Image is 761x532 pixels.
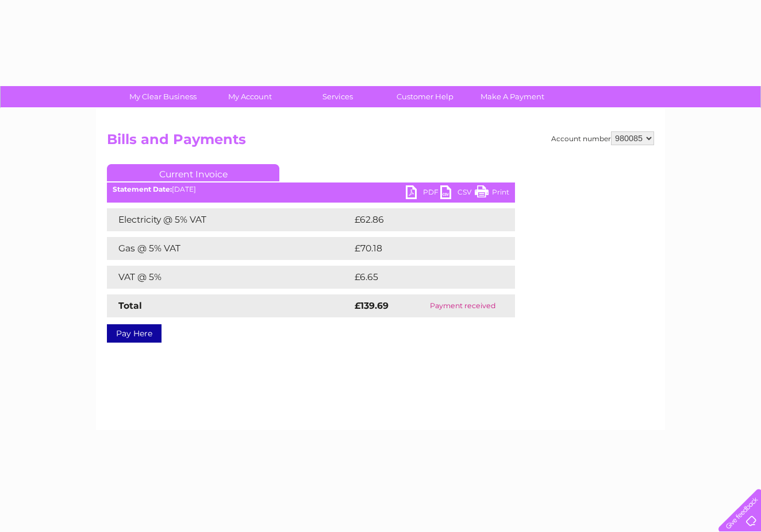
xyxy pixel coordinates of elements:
[352,237,491,260] td: £70.18
[378,86,472,107] a: Customer Help
[465,86,560,107] a: Make A Payment
[107,185,515,193] div: [DATE]
[107,131,654,153] h2: Bills and Payments
[113,185,172,193] b: Statement Date:
[107,324,162,343] a: Pay Here
[475,185,509,202] a: Print
[355,300,389,311] strong: £139.69
[116,86,210,107] a: My Clear Business
[551,131,654,145] div: Account number
[440,185,475,202] a: CSV
[352,266,488,289] td: £6.65
[107,164,279,181] a: Current Invoice
[107,237,352,260] td: Gas @ 5% VAT
[352,208,492,231] td: £62.86
[107,208,352,231] td: Electricity @ 5% VAT
[203,86,298,107] a: My Account
[290,86,385,107] a: Services
[107,266,352,289] td: VAT @ 5%
[406,185,440,202] a: PDF
[118,300,142,311] strong: Total
[410,294,515,317] td: Payment received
